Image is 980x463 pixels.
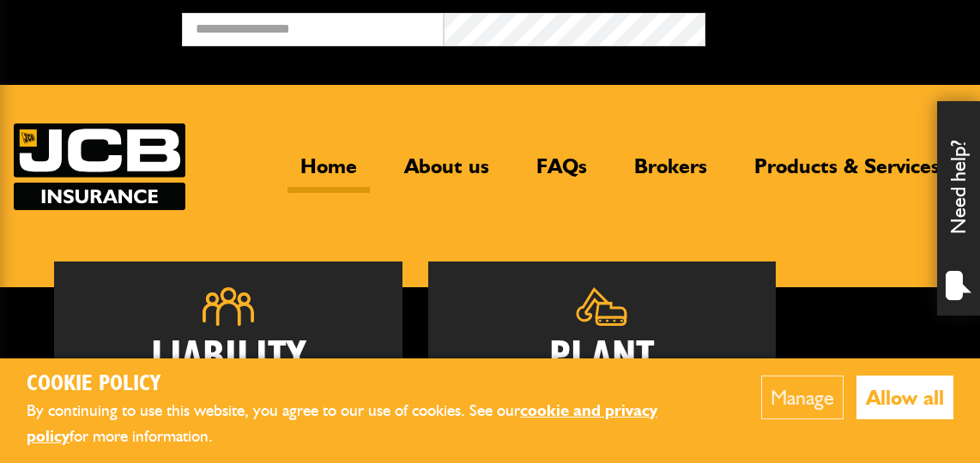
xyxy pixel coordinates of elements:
[454,339,751,412] h2: Plant Insurance
[27,371,709,398] h2: Cookie Policy
[741,153,953,193] a: Products & Services
[621,153,720,193] a: Brokers
[14,123,185,210] img: JCB Insurance Services logo
[14,123,185,210] a: JCB Insurance Services
[287,153,370,193] a: Home
[856,376,953,419] button: Allow all
[523,153,600,193] a: FAQs
[27,398,709,450] p: By continuing to use this website, you agree to our use of cookies. See our for more information.
[391,153,502,193] a: About us
[80,339,377,422] h2: Liability Insurance
[761,376,844,419] button: Manage
[705,13,967,39] button: Broker Login
[937,101,980,316] div: Need help?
